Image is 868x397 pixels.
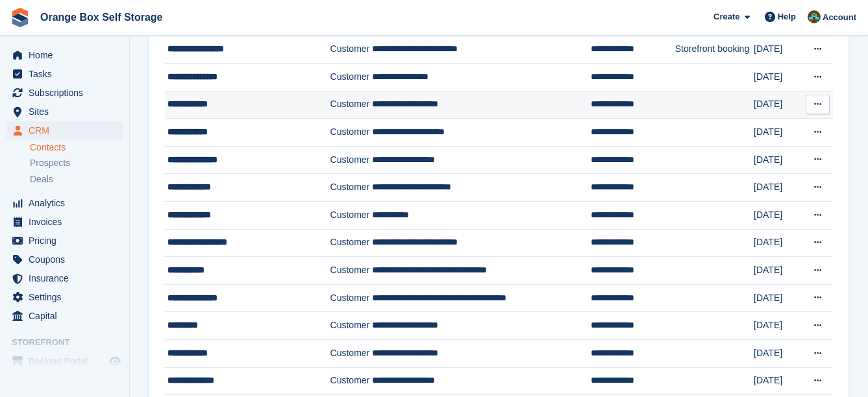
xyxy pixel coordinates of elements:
td: Customer [330,36,372,64]
a: menu [6,46,123,64]
td: Storefront booking [675,36,754,64]
span: Capital [29,307,106,325]
span: Pricing [29,232,106,250]
img: Mike [808,10,821,23]
a: menu [6,288,123,306]
td: [DATE] [754,36,804,64]
span: Tasks [29,65,106,83]
a: Contacts [30,141,123,154]
td: Customer [330,174,372,202]
td: Customer [330,229,372,257]
td: [DATE] [754,257,804,285]
a: menu [6,250,123,269]
a: Preview store [107,354,123,369]
a: menu [6,194,123,212]
span: Prospects [30,157,70,169]
span: Home [29,46,106,64]
td: [DATE] [754,284,804,312]
a: menu [6,307,123,325]
td: [DATE] [754,312,804,340]
td: Customer [330,284,372,312]
td: [DATE] [754,367,804,395]
td: [DATE] [754,174,804,202]
span: Booking Portal [29,352,106,370]
a: menu [6,232,123,250]
span: Sites [29,102,106,121]
td: Customer [330,119,372,147]
a: Deals [30,173,123,186]
a: menu [6,269,123,287]
td: Customer [330,257,372,285]
a: menu [6,84,123,102]
span: Coupons [29,250,106,269]
span: Subscriptions [29,84,106,102]
a: Prospects [30,156,123,170]
td: [DATE] [754,64,804,91]
a: Orange Box Self Storage [35,6,168,28]
a: menu [6,102,123,121]
span: Settings [29,288,106,306]
td: Customer [330,146,372,174]
a: menu [6,121,123,139]
span: Account [823,11,856,24]
a: menu [6,352,123,370]
span: Storefront [12,336,129,349]
a: menu [6,213,123,231]
span: Analytics [29,194,106,212]
td: Customer [330,91,372,119]
td: [DATE] [754,119,804,147]
td: Customer [330,340,372,368]
span: Create [713,10,739,23]
td: Customer [330,64,372,91]
span: Invoices [29,213,106,231]
td: Customer [330,367,372,395]
span: Help [778,10,796,23]
td: [DATE] [754,229,804,257]
td: Customer [330,312,372,340]
td: [DATE] [754,146,804,174]
img: stora-icon-8386f47178a22dfd0bd8f6a31ec36ba5ce8667c1dd55bd0f319d3a0aa187defe.svg [10,8,30,27]
span: Insurance [29,269,106,287]
td: [DATE] [754,340,804,368]
td: Customer [330,202,372,230]
span: Deals [30,173,53,186]
span: CRM [29,121,106,139]
td: [DATE] [754,202,804,230]
td: [DATE] [754,91,804,119]
a: menu [6,65,123,83]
